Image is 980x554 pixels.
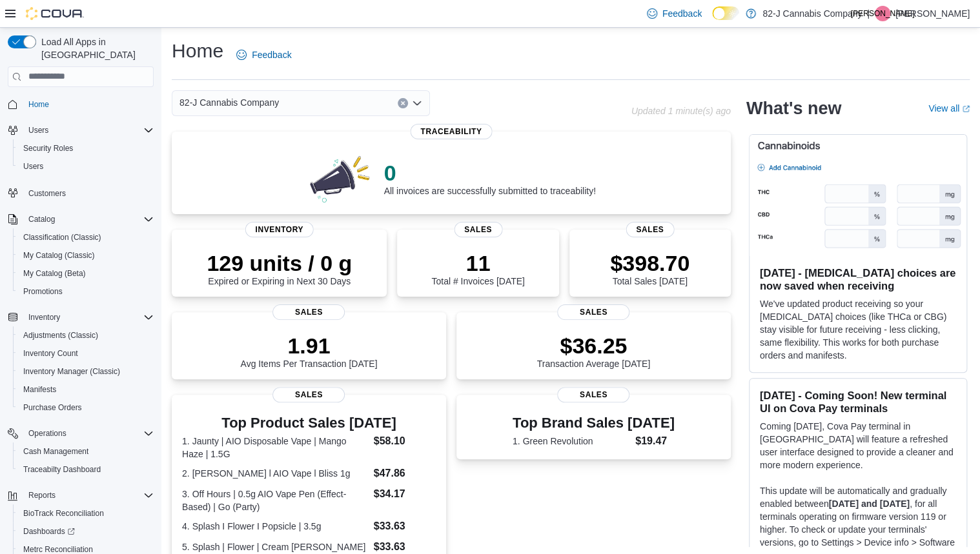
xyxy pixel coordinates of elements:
span: Sales [454,222,502,237]
span: Purchase Orders [18,400,154,415]
span: [PERSON_NAME] [851,6,915,21]
a: Dashboards [13,522,159,540]
span: Inventory Manager (Classic) [18,364,154,379]
dt: 3. Off Hours | 0.5g AIO Vape Pen (Effect-Based) | Go (Party) [182,488,369,513]
span: Sales [272,387,345,402]
button: Catalog [23,212,60,227]
span: BioTrack Reconciliation [18,506,154,521]
span: Home [23,96,154,112]
dt: 1. Jaunty | AIO Disposable Vape | Mango Haze | 1.5G [182,435,369,460]
a: My Catalog (Beta) [18,266,91,281]
span: Inventory [245,222,314,237]
a: Dashboards [18,524,80,539]
span: Adjustments (Classic) [18,328,154,343]
button: Operations [3,424,159,442]
span: My Catalog (Beta) [18,266,154,281]
button: Purchase Orders [13,399,159,417]
a: Adjustments (Classic) [18,328,103,343]
span: My Catalog (Classic) [18,248,154,263]
span: Inventory Manager (Classic) [23,366,120,377]
dd: $58.10 [374,433,436,449]
button: Reports [23,488,61,503]
span: Classification (Classic) [23,232,101,242]
span: Inventory [23,310,154,325]
dt: 4. Splash I Flower I Popsicle | 3.5g [182,520,369,533]
button: Reports [3,486,159,504]
svg: External link [962,105,970,113]
p: 0 [384,160,596,186]
span: Users [28,125,48,135]
span: Promotions [23,286,63,297]
span: Manifests [23,384,56,395]
span: Purchase Orders [23,402,82,413]
button: Customers [3,183,159,202]
h3: [DATE] - [MEDICAL_DATA] choices are now saved when receiving [760,266,956,292]
a: Inventory Count [18,346,83,361]
button: Security Roles [13,139,159,157]
p: 1.91 [240,333,377,359]
p: 82-J Cannabis Company [762,6,862,21]
div: All invoices are successfully submitted to traceability! [384,160,596,196]
dd: $47.86 [374,466,436,481]
span: Catalog [23,212,154,227]
span: Catalog [28,214,55,224]
button: Adjustments (Classic) [13,326,159,344]
a: Users [18,159,48,174]
p: We've updated product receiving so your [MEDICAL_DATA] choices (like THCa or CBG) stay visible fo... [760,297,956,362]
span: Dashboards [23,526,75,537]
span: Feedback [662,7,702,20]
span: Reports [28,490,56,500]
span: Dashboards [18,524,154,539]
h2: What's new [746,98,841,119]
p: 11 [431,250,524,276]
a: Feedback [231,42,296,68]
span: Inventory Count [18,346,154,361]
div: Expired or Expiring in Next 30 Days [207,250,352,286]
button: Traceabilty Dashboard [13,460,159,479]
div: Total # Invoices [DATE] [431,250,524,286]
div: Avg Items Per Transaction [DATE] [240,333,377,369]
span: Reports [23,488,154,503]
span: Operations [23,426,154,441]
a: Feedback [642,1,707,26]
span: Home [28,99,49,110]
span: Sales [557,304,629,320]
button: BioTrack Reconciliation [13,504,159,522]
a: Classification (Classic) [18,230,107,245]
img: Cova [26,7,84,20]
span: Users [23,123,154,138]
strong: [DATE] and [DATE] [828,499,909,509]
button: Users [23,123,54,138]
a: Promotions [18,284,68,299]
a: Home [23,97,54,112]
dt: 2. [PERSON_NAME] l AIO Vape l Bliss 1g [182,467,369,480]
button: My Catalog (Beta) [13,264,159,282]
a: Security Roles [18,141,78,156]
span: Traceability [410,124,492,139]
button: Cash Management [13,442,159,460]
a: Inventory Manager (Classic) [18,364,125,379]
button: Catalog [3,210,159,228]
span: Sales [272,304,345,320]
button: Inventory [23,310,65,325]
a: Purchase Orders [18,400,87,415]
button: Inventory Manager (Classic) [13,362,159,381]
h1: Home [172,38,223,64]
span: Security Roles [23,143,73,153]
button: My Catalog (Classic) [13,246,159,264]
span: Dark Mode [712,20,713,21]
span: Security Roles [18,141,154,156]
span: 82-J Cannabis Company [179,95,279,110]
span: Customers [28,188,66,199]
a: Customers [23,186,71,201]
span: My Catalog (Classic) [23,250,95,261]
p: [PERSON_NAME] [895,6,970,21]
span: Load All Apps in [GEOGRAPHIC_DATA] [36,35,154,61]
span: Promotions [18,284,154,299]
a: BioTrack Reconciliation [18,506,109,521]
span: Sales [626,222,674,237]
span: Users [18,159,154,174]
p: Updated 1 minute(s) ago [631,106,731,116]
p: Coming [DATE], Cova Pay terminal in [GEOGRAPHIC_DATA] will feature a refreshed user interface des... [760,420,956,471]
button: Clear input [398,98,408,108]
